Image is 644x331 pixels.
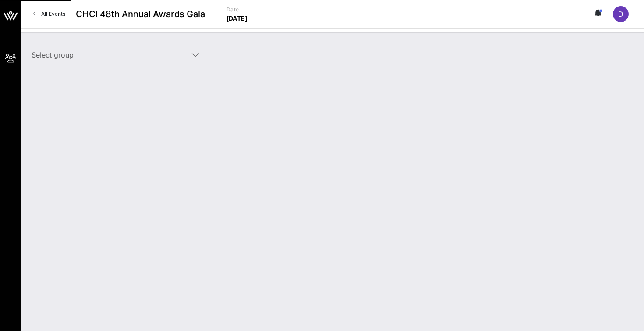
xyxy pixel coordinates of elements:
[41,11,65,17] span: All Events
[618,10,623,18] span: D
[613,6,629,22] div: D
[28,7,71,21] a: All Events
[76,7,205,21] span: CHCI 48th Annual Awards Gala
[226,14,248,23] p: [DATE]
[226,5,248,14] p: Date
